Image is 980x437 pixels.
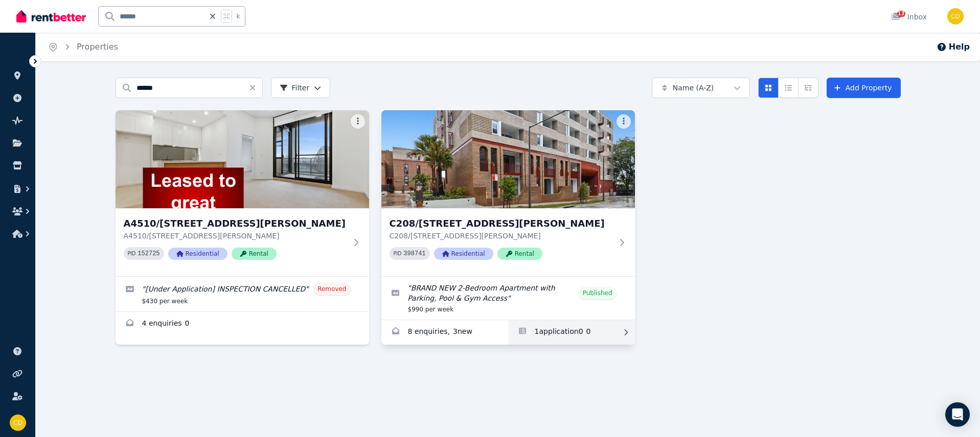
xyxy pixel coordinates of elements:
code: 398741 [403,250,425,257]
button: Name (A-Z) [652,78,750,98]
p: A4510/[STREET_ADDRESS][PERSON_NAME] [124,231,347,241]
a: Applications for C208/165 Milton St, Ashbury [508,320,635,345]
small: PID [394,251,402,256]
button: Expanded list view [798,78,818,98]
span: Filter [280,83,310,93]
span: Residential [434,248,493,260]
div: Open Intercom Messenger [945,402,970,427]
a: A4510/1 Hamilton Crescent, RydeA4510/[STREET_ADDRESS][PERSON_NAME]A4510/[STREET_ADDRESS][PERSON_N... [116,110,369,276]
span: Name (A-Z) [673,83,714,93]
button: Help [937,41,970,53]
span: Rental [232,248,277,260]
code: 152725 [138,250,159,257]
img: Chris Dimitropoulos [947,8,964,25]
img: RentBetter [16,9,86,24]
button: More options [351,114,365,129]
p: C208/[STREET_ADDRESS][PERSON_NAME] [390,231,612,241]
a: Enquiries for A4510/1 Hamilton Crescent, Ryde [116,312,369,336]
span: Rental [497,248,542,260]
span: k [236,12,240,20]
button: More options [617,114,631,129]
button: Filter [271,78,331,98]
a: C208/165 Milton St, AshburyC208/[STREET_ADDRESS][PERSON_NAME]C208/[STREET_ADDRESS][PERSON_NAME]PI... [381,110,635,276]
button: Card view [758,78,779,98]
img: C208/165 Milton St, Ashbury [381,110,635,208]
img: Chris Dimitropoulos [10,415,26,431]
div: Inbox [891,12,927,22]
span: Residential [168,248,227,260]
div: View options [758,78,818,98]
h3: A4510/[STREET_ADDRESS][PERSON_NAME] [124,216,347,231]
img: A4510/1 Hamilton Crescent, Ryde [116,110,369,208]
span: 13 [897,11,905,17]
small: PID [128,251,136,256]
nav: Breadcrumb [36,33,130,61]
a: Add Property [827,78,901,98]
a: Edit listing: BRAND NEW 2-Bedroom Apartment with Parking, Pool & Gym Access [381,277,635,320]
button: Compact list view [778,78,799,98]
a: Edit listing: [Under Application] INSPECTION CANCELLED [116,277,369,311]
a: Enquiries for C208/165 Milton St, Ashbury [381,320,508,345]
a: Properties [77,42,118,52]
button: Clear search [248,78,263,98]
h3: C208/[STREET_ADDRESS][PERSON_NAME] [390,216,612,231]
